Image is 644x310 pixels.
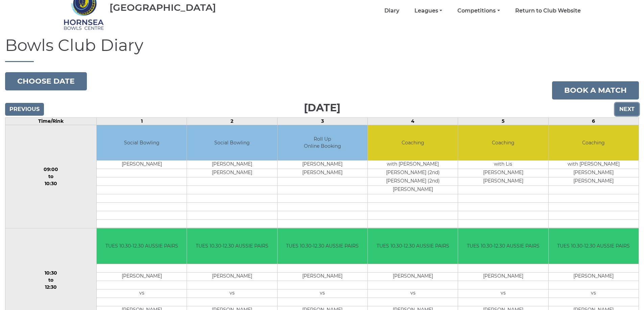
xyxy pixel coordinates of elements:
td: [PERSON_NAME] [278,169,367,177]
td: [PERSON_NAME] [97,161,187,169]
td: TUES 10.30-12.30 AUSSIE PAIRS [278,228,367,264]
td: 2 [187,117,277,125]
td: 1 [96,117,187,125]
h1: Bowls Club Diary [5,36,639,62]
td: [PERSON_NAME] (2nd) [368,177,458,186]
div: [GEOGRAPHIC_DATA] [110,2,216,13]
td: with [PERSON_NAME] [549,161,639,169]
td: vs [368,289,458,298]
td: Time/Rink [5,117,97,125]
td: Coaching [549,125,639,161]
td: vs [549,289,639,298]
td: 3 [277,117,367,125]
td: 09:00 to 10:30 [5,125,97,228]
td: [PERSON_NAME] [278,161,367,169]
td: TUES 10.30-12.30 AUSSIE PAIRS [97,228,187,264]
td: Social Bowling [187,125,277,161]
a: Competitions [457,7,500,15]
a: Leagues [414,7,442,15]
td: [PERSON_NAME] [549,177,639,186]
input: Next [615,103,639,116]
td: vs [458,289,548,298]
td: [PERSON_NAME] [549,272,639,281]
a: Return to Club Website [515,7,581,15]
td: [PERSON_NAME] [458,169,548,177]
td: [PERSON_NAME] [187,272,277,281]
td: [PERSON_NAME] [278,272,367,281]
td: vs [97,289,187,298]
td: with Lis [458,161,548,169]
td: vs [187,289,277,298]
td: Coaching [368,125,458,161]
td: TUES 10.30-12.30 AUSSIE PAIRS [458,228,548,264]
td: [PERSON_NAME] (2nd) [368,169,458,177]
a: Book a match [552,81,639,100]
td: [PERSON_NAME] [549,169,639,177]
button: Choose date [5,72,87,90]
td: [PERSON_NAME] [187,169,277,177]
td: [PERSON_NAME] [368,272,458,281]
td: [PERSON_NAME] [97,272,187,281]
td: 6 [548,117,639,125]
td: 5 [458,117,548,125]
td: 4 [367,117,458,125]
td: [PERSON_NAME] [458,272,548,281]
input: Previous [5,103,44,116]
td: with [PERSON_NAME] [368,161,458,169]
td: [PERSON_NAME] [368,186,458,194]
td: [PERSON_NAME] [187,161,277,169]
td: [PERSON_NAME] [458,177,548,186]
td: TUES 10.30-12.30 AUSSIE PAIRS [549,228,639,264]
td: Social Bowling [97,125,187,161]
td: Roll Up Online Booking [278,125,367,161]
td: vs [278,289,367,298]
td: Coaching [458,125,548,161]
td: TUES 10.30-12.30 AUSSIE PAIRS [187,228,277,264]
a: Diary [384,7,399,15]
td: TUES 10.30-12.30 AUSSIE PAIRS [368,228,458,264]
